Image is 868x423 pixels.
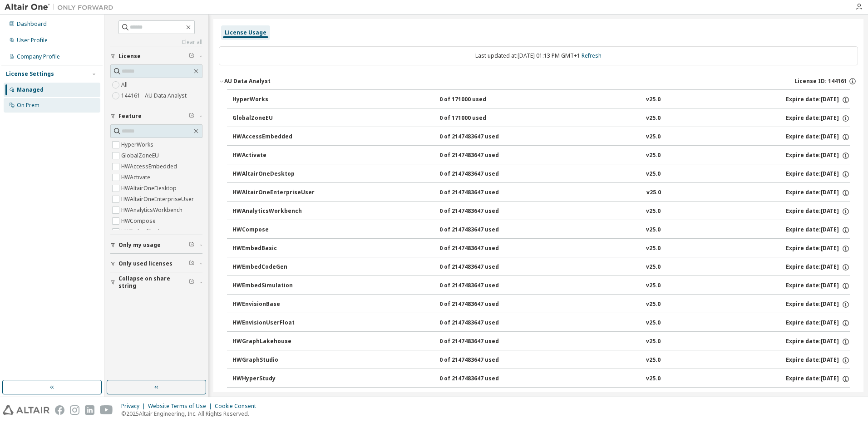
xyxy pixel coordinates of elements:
[439,245,521,253] div: 0 of 2147483647 used
[232,375,314,383] div: HWHyperStudy
[786,207,850,216] div: Expire date: [DATE]
[646,207,661,216] div: v25.0
[110,106,202,126] button: Feature
[232,207,314,216] div: HWAnalyticsWorkbench
[439,189,521,197] div: 0 of 2147483647 used
[232,300,314,309] div: HWEnvisionBase
[786,189,850,197] div: Expire date: [DATE]
[786,282,850,290] div: Expire date: [DATE]
[121,79,129,90] label: All
[232,276,850,296] button: HWEmbedSimulation0 of 2147483647 usedv25.0Expire date:[DATE]
[232,257,850,277] button: HWEmbedCodeGen0 of 2147483647 usedv25.0Expire date:[DATE]
[439,152,521,160] div: 0 of 2147483647 used
[232,295,850,315] button: HWEnvisionBase0 of 2147483647 usedv25.0Expire date:[DATE]
[232,90,850,110] button: HyperWorks0 of 171000 usedv25.0Expire date:[DATE]
[232,239,850,259] button: HWEmbedBasic0 of 2147483647 usedv25.0Expire date:[DATE]
[121,403,148,410] div: Privacy
[232,152,314,160] div: HWActivate
[121,226,164,237] label: HWEmbedBasic
[3,405,49,415] img: altair_logo.svg
[646,356,661,364] div: v25.0
[232,245,314,253] div: HWEmbedBasic
[100,405,113,415] img: youtube.svg
[232,127,850,147] button: HWAccessEmbedded0 of 2147483647 usedv25.0Expire date:[DATE]
[121,183,178,194] label: HWAltairOneDesktop
[121,205,184,216] label: HWAnalyticsWorkbench
[110,235,202,255] button: Only my usage
[439,356,521,364] div: 0 of 2147483647 used
[786,226,850,234] div: Expire date: [DATE]
[646,152,661,160] div: v25.0
[646,263,661,271] div: v25.0
[121,150,161,161] label: GlobalZoneEU
[118,260,173,267] span: Only used licenses
[219,46,858,65] div: Last updated at: [DATE] 01:13 PM GMT+1
[439,375,521,383] div: 0 of 2147483647 used
[110,272,202,292] button: Collapse on share string
[646,96,661,104] div: v25.0
[110,39,202,46] a: Clear all
[232,133,314,141] div: HWAccessEmbedded
[646,133,661,141] div: v25.0
[439,300,521,309] div: 0 of 2147483647 used
[439,226,521,234] div: 0 of 2147483647 used
[232,96,314,104] div: HyperWorks
[121,172,152,183] label: HWActivate
[232,319,314,327] div: HWEnvisionUserFloat
[794,78,847,85] span: License ID: 144161
[439,114,521,123] div: 0 of 171000 used
[439,170,521,178] div: 0 of 2147483647 used
[55,405,64,415] img: facebook.svg
[232,282,314,290] div: HWEmbedSimulation
[439,133,521,141] div: 0 of 2147483647 used
[646,375,661,383] div: v25.0
[121,410,261,418] p: © 2025 Altair Engineering, Inc. All Rights Reserved.
[439,207,521,216] div: 0 of 2147483647 used
[786,133,850,141] div: Expire date: [DATE]
[215,403,261,410] div: Cookie Consent
[786,170,850,178] div: Expire date: [DATE]
[232,338,314,346] div: HWGraphLakehouse
[70,405,79,415] img: instagram.svg
[786,114,850,123] div: Expire date: [DATE]
[118,241,161,249] span: Only my usage
[646,245,661,253] div: v25.0
[5,3,118,12] img: Altair One
[646,226,661,234] div: v25.0
[232,108,850,128] button: GlobalZoneEU0 of 171000 usedv25.0Expire date:[DATE]
[786,356,850,364] div: Expire date: [DATE]
[118,53,141,60] span: License
[786,338,850,346] div: Expire date: [DATE]
[582,52,602,59] a: Refresh
[786,152,850,160] div: Expire date: [DATE]
[232,356,314,364] div: HWGraphStudio
[189,279,194,286] span: Clear filter
[786,319,850,327] div: Expire date: [DATE]
[17,102,39,109] div: On Prem
[232,202,850,221] button: HWAnalyticsWorkbench0 of 2147483647 usedv25.0Expire date:[DATE]
[110,254,202,274] button: Only used licenses
[786,300,850,309] div: Expire date: [DATE]
[219,71,858,91] button: AU Data AnalystLicense ID: 144161
[439,338,521,346] div: 0 of 2147483647 used
[232,263,314,271] div: HWEmbedCodeGen
[439,263,521,271] div: 0 of 2147483647 used
[232,170,314,178] div: HWAltairOneDesktop
[232,114,314,123] div: GlobalZoneEU
[121,194,196,205] label: HWAltairOneEnterpriseUser
[189,241,194,249] span: Clear filter
[85,405,94,415] img: linkedin.svg
[118,113,142,120] span: Feature
[232,350,850,370] button: HWGraphStudio0 of 2147483647 usedv25.0Expire date:[DATE]
[121,161,179,172] label: HWAccessEmbedded
[118,275,189,290] span: Collapse on share string
[232,164,850,184] button: HWAltairOneDesktop0 of 2147483647 usedv25.0Expire date:[DATE]
[232,332,850,352] button: HWGraphLakehouse0 of 2147483647 usedv25.0Expire date:[DATE]
[786,96,850,104] div: Expire date: [DATE]
[224,78,271,85] div: AU Data Analyst
[232,313,850,333] button: HWEnvisionUserFloat0 of 2147483647 usedv25.0Expire date:[DATE]
[110,46,202,66] button: License
[17,37,48,44] div: User Profile
[189,53,194,60] span: Clear filter
[786,375,850,383] div: Expire date: [DATE]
